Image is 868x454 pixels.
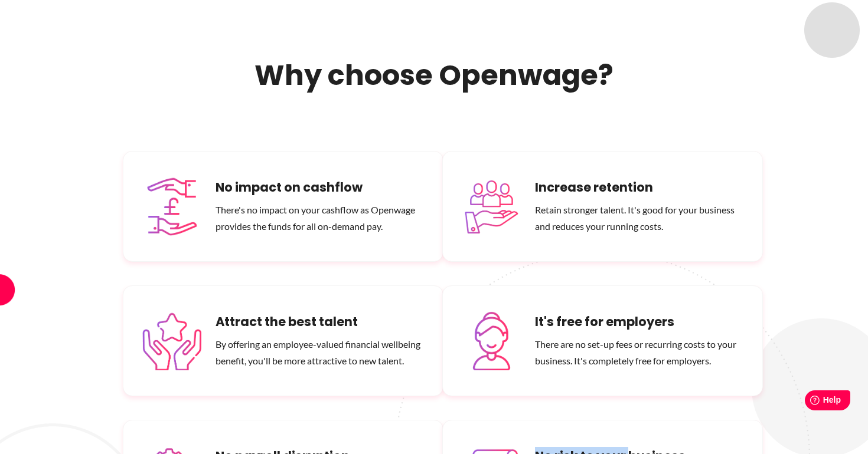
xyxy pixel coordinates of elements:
img: free-for-employers.png [462,311,521,370]
h6: No impact on cashflow [216,178,424,197]
h6: Increase retention [535,178,743,197]
p: There are no set-up fees or recurring costs to your business. It's completely free for employers. [535,336,743,369]
p: Retain stronger talent. It's good for your business and reduces your running costs. [535,202,743,235]
p: There's no impact on your cashflow as Openwage provides the funds for all on-demand pay. [216,202,424,235]
iframe: Help widget launcher [763,386,855,419]
h2: Why choose Openwage? [123,58,745,93]
p: By offering an employee-valued financial wellbeing benefit, you'll be more attractive to new talent. [216,336,424,369]
h6: Attract the best talent [216,312,424,331]
h6: It's free for employers [535,312,743,331]
img: best-talent.png [142,311,201,370]
img: no-cashflow-impact.png [142,177,201,236]
img: increase-retention.png [462,177,521,236]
